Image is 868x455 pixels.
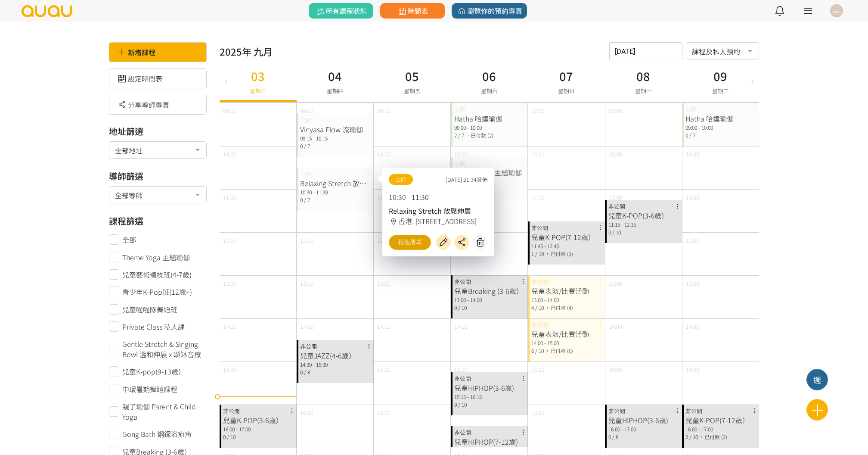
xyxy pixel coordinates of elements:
[377,408,391,417] span: 16:00
[304,368,310,376] span: / 8
[389,192,488,202] p: 10:30 - 11:30
[609,106,622,115] span: 09:00
[304,142,310,150] span: / 7
[300,106,313,115] span: 09:00
[304,196,310,203] span: / 7
[122,252,190,262] span: Theme Yoga 主題瑜伽
[300,236,313,244] span: 12:00
[454,322,468,330] span: 14:00
[227,433,236,440] span: / 10
[300,134,370,142] div: 09:15 - 10:15
[531,150,545,158] span: 10:00
[454,150,468,158] span: 10:00
[531,304,534,311] span: 4
[609,150,622,158] span: 10:00
[377,279,391,287] span: 13:00
[223,425,293,433] div: 16:00 - 17:00
[300,322,313,330] span: 14:00
[699,433,727,440] span: ，已付款 (2)
[608,415,679,425] div: 兒童HIPHOP(3-6歲)
[458,401,467,408] span: / 10
[807,374,828,386] div: 週
[309,3,373,19] a: 所有課程狀態
[223,236,236,244] span: 12:00
[446,175,488,184] span: [DATE] 21:34發佈
[686,279,699,287] span: 13:00
[223,150,236,158] span: 10:00
[609,365,622,374] span: 15:00
[689,131,695,139] span: / 7
[454,393,524,401] div: 15:15 - 16:15
[454,124,524,131] div: 09:00 - 10:00
[712,67,729,85] h3: 09
[389,174,413,185] span: 公開
[377,365,391,374] span: 15:00
[300,350,370,361] div: 兒童JAZZ(4-6歲）
[109,215,207,227] h3: 課程篩選
[223,193,236,201] span: 11:00
[300,361,370,368] div: 14:30 - 15:30
[692,45,753,56] span: 課程及私人預約
[109,95,207,115] div: 分享導師專頁
[531,106,545,115] span: 09:00
[635,67,652,85] h3: 08
[122,384,177,394] span: 中環暑期舞蹈課程
[389,206,488,216] div: Relaxing Stretch 放鬆伸展
[122,304,177,315] span: 兒童啦啦隊舞蹈班
[609,42,682,60] input: 請選擇時間表日期
[531,329,601,339] div: 兒童表演/比賽活動
[685,131,688,139] span: 0
[531,408,545,417] span: 16:00
[452,3,527,19] a: 瀏覽你的預約專頁
[558,67,575,85] h3: 07
[608,433,611,440] span: 0
[404,67,421,85] h3: 05
[609,193,622,201] span: 11:00
[389,216,488,226] div: 香港, [STREET_ADDRESS]
[531,232,601,242] div: 兒童K-POP(7-12歲）
[454,401,457,408] span: 0
[454,113,524,124] div: Hatha 哈達瑜伽
[454,304,457,311] span: 0
[535,304,544,311] span: / 10
[454,436,524,447] div: 兒童HIPHOP(7-12歲)
[315,6,367,16] span: 所有課程狀態
[531,250,534,257] span: 1
[685,433,688,440] span: 2
[608,210,679,221] div: 兒童K-POP(3-6歲）
[223,322,236,330] span: 14:00
[377,322,391,330] span: 14:00
[689,433,698,440] span: / 10
[397,6,428,16] span: 時間表
[109,125,207,138] h3: 地址篩選
[454,167,524,178] div: Theme Yoga 主題瑜伽
[558,87,575,95] span: 星期日
[380,3,445,19] a: 時間表
[300,408,313,417] span: 16:00
[531,193,545,201] span: 11:00
[300,196,303,203] span: 0
[109,42,207,62] div: 新增課程
[531,296,601,304] div: 13:00 - 14:00
[454,365,468,374] span: 15:00
[122,401,207,422] span: 親子瑜伽 Parent & Child Yoga
[377,106,391,115] span: 09:00
[223,106,236,115] span: 09:00
[327,67,344,85] h3: 04
[122,269,192,280] span: 兒童藝術體操班(4-7歲)
[300,178,370,188] div: Relaxing Stretch 放鬆伸展
[545,347,573,354] span: ，已付款 (6)
[465,131,493,139] span: ，已付款 (2)
[481,67,498,85] h3: 06
[300,142,303,150] span: 0
[223,433,226,440] span: 0
[122,429,192,439] span: Gong Bath 銅鑼浴療癒
[545,250,573,257] span: ，已付款 (1)
[115,144,201,155] span: 全部地址
[458,131,464,139] span: / 7
[686,365,699,374] span: 15:00
[389,235,431,250] a: 報名清單
[122,339,207,359] span: Gentle Stretch & Singing Bowl 溫和伸展 x 頌缽音療
[608,221,679,228] div: 11:15 - 12:15
[300,368,303,376] span: 0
